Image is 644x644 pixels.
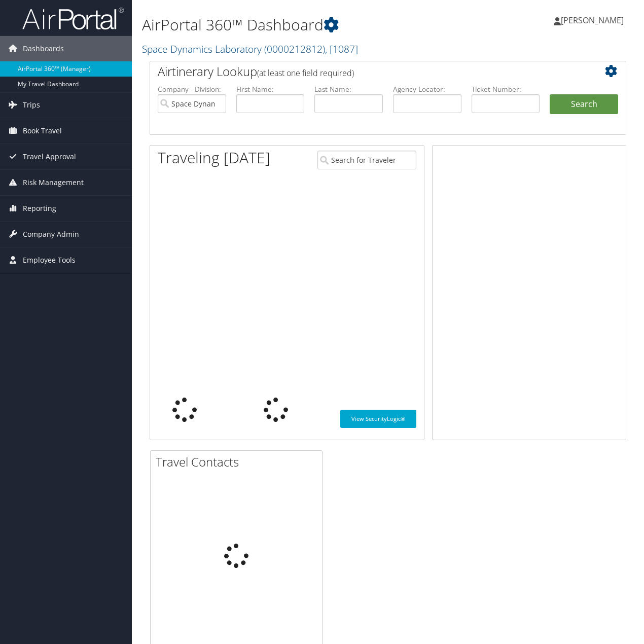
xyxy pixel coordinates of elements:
label: Company - Division: [158,84,226,94]
span: Risk Management [23,170,84,195]
a: [PERSON_NAME] [554,5,634,35]
span: Employee Tools [23,247,76,273]
h1: AirPortal 360™ Dashboard [142,14,470,35]
h1: Traveling [DATE] [158,147,270,168]
span: Company Admin [23,222,79,247]
a: Space Dynamics Laboratory [142,42,358,56]
span: Travel Approval [23,144,76,169]
span: , [ 1087 ] [325,42,358,56]
label: First Name: [236,84,305,94]
input: Search for Traveler [317,151,416,169]
span: [PERSON_NAME] [561,15,624,26]
span: Trips [23,92,40,118]
h2: Airtinerary Lookup [158,63,579,80]
img: airportal-logo.png [22,7,124,30]
label: Ticket Number: [472,84,540,94]
span: Book Travel [23,118,62,144]
a: View SecurityLogic® [340,410,416,428]
button: Search [550,94,618,115]
span: (at least one field required) [257,67,354,79]
span: ( 0000212812 ) [264,42,325,56]
label: Agency Locator: [393,84,461,94]
span: Reporting [23,196,56,221]
label: Last Name: [314,84,383,94]
h2: Travel Contacts [156,453,322,471]
span: Dashboards [23,36,64,61]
